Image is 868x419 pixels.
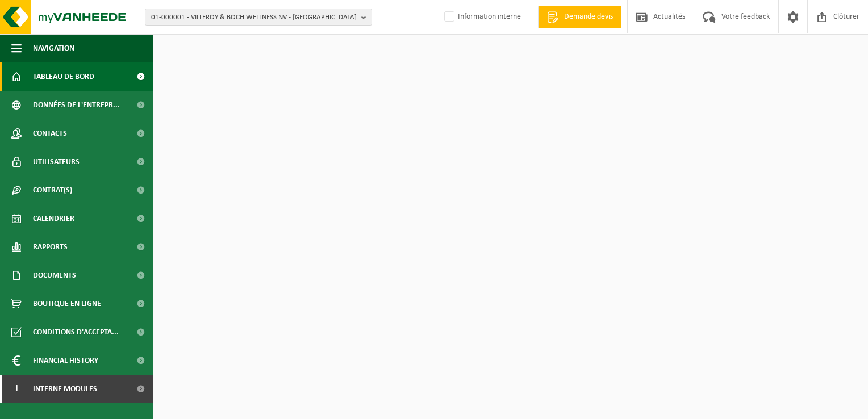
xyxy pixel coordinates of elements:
span: Conditions d'accepta... [33,318,119,346]
span: Contacts [33,119,67,148]
span: Demande devis [561,11,616,23]
span: Navigation [33,34,74,62]
span: Financial History [33,346,98,375]
button: 01-000001 - VILLEROY & BOCH WELLNESS NV - [GEOGRAPHIC_DATA] [145,9,372,26]
span: I [11,375,22,403]
span: Contrat(s) [33,176,72,204]
span: Documents [33,261,76,290]
span: Données de l'entrepr... [33,91,120,119]
label: Information interne [442,9,521,26]
span: Utilisateurs [33,148,80,176]
span: Interne modules [33,375,97,403]
a: Demande devis [538,6,621,28]
span: 01-000001 - VILLEROY & BOCH WELLNESS NV - [GEOGRAPHIC_DATA] [151,9,357,26]
span: Calendrier [33,204,74,233]
span: Boutique en ligne [33,290,101,318]
span: Tableau de bord [33,62,94,91]
span: Rapports [33,233,68,261]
